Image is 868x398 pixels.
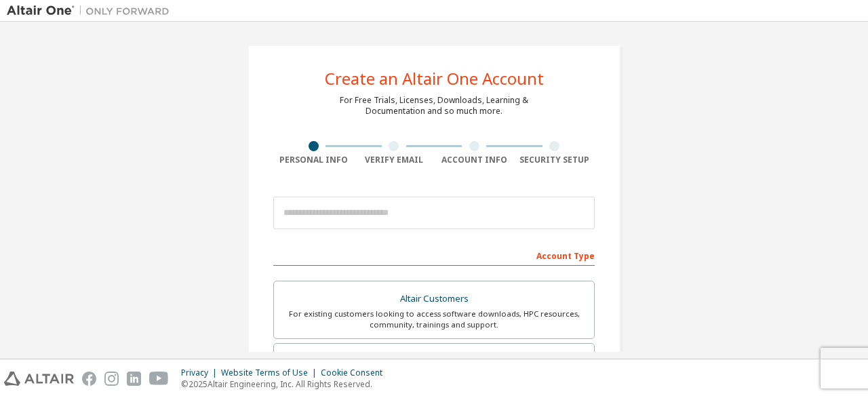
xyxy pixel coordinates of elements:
div: Account Info [434,155,515,165]
img: youtube.svg [149,372,169,386]
div: Students [282,352,586,371]
div: Personal Info [273,155,354,165]
img: Altair One [7,4,176,18]
div: Create an Altair One Account [325,71,544,87]
img: facebook.svg [82,372,96,386]
div: Privacy [181,367,221,378]
img: instagram.svg [104,372,119,386]
p: © 2025 Altair Engineering, Inc. All Rights Reserved. [181,378,391,390]
img: altair_logo.svg [4,372,74,386]
div: Account Type [273,244,595,266]
div: Cookie Consent [321,367,391,378]
div: For Free Trials, Licenses, Downloads, Learning & Documentation and so much more. [340,95,528,117]
div: Website Terms of Use [221,367,321,378]
div: Security Setup [515,155,595,165]
div: Verify Email [354,155,435,165]
div: For existing customers looking to access software downloads, HPC resources, community, trainings ... [282,309,586,330]
div: Altair Customers [282,290,586,309]
img: linkedin.svg [127,372,141,386]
